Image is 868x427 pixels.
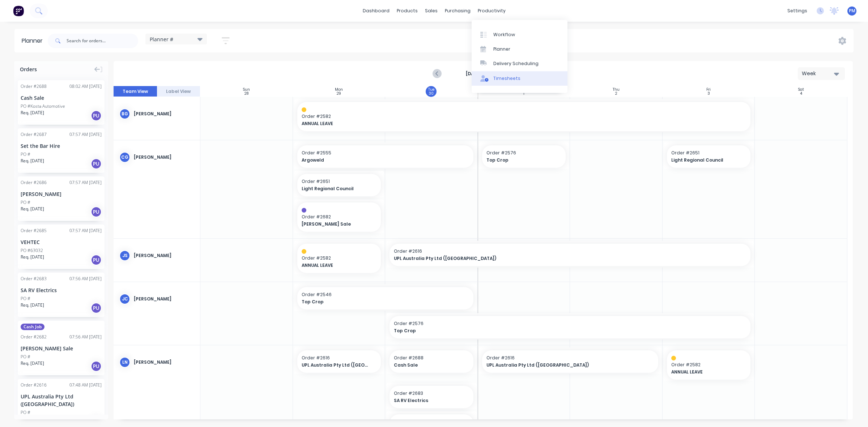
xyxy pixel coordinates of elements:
[613,87,620,92] div: Thu
[302,291,469,298] span: Order # 2546
[394,390,469,397] span: Order # 2683
[486,150,562,156] span: Order # 2576
[302,150,469,156] span: Order # 2555
[21,238,102,246] div: VEHTEC
[800,92,802,95] div: 4
[119,250,130,261] div: JS
[21,94,102,102] div: Cash Sale
[119,357,130,368] div: LN
[134,296,194,302] div: [PERSON_NAME]
[394,355,469,361] span: Order # 2688
[91,110,102,121] div: PU
[486,157,554,163] span: Top Crop
[21,324,44,330] span: Cash Job
[69,227,102,234] div: 07:57 AM [DATE]
[335,87,343,92] div: Mon
[243,87,250,92] div: Sun
[493,60,539,67] div: Delivery Scheduling
[302,120,702,127] span: ANNUAL LEAVE
[21,110,44,116] span: Req. [DATE]
[302,221,369,227] span: [PERSON_NAME] Sale
[428,87,434,92] div: Tue
[69,83,102,90] div: 08:02 AM [DATE]
[671,362,746,368] span: Order # 2582
[302,178,377,185] span: Order # 2651
[21,190,102,198] div: [PERSON_NAME]
[21,360,44,367] span: Req. [DATE]
[91,158,102,169] div: PU
[302,214,377,220] span: Order # 2682
[474,5,509,16] div: productivity
[394,397,461,404] span: SA RV Electrics
[493,46,510,52] div: Planner
[21,151,30,158] div: PO #
[21,276,47,282] div: Order # 2683
[302,362,369,368] span: UPL Australia Pty Ltd ([GEOGRAPHIC_DATA])
[447,71,519,77] strong: [DATE] - [DATE]
[22,37,46,45] div: Planner
[21,302,44,308] span: Req. [DATE]
[798,67,845,80] button: Week
[493,75,520,82] div: Timesheets
[615,92,617,95] div: 2
[21,345,102,352] div: [PERSON_NAME] Sale
[21,103,65,110] div: PO #Kosta Automotive
[134,111,194,117] div: [PERSON_NAME]
[394,328,711,334] span: Top Crop
[20,65,37,73] span: Orders
[21,334,47,340] div: Order # 2682
[91,255,102,265] div: PU
[486,355,654,361] span: Order # 2616
[114,86,157,97] button: Team View
[21,354,30,360] div: PO #
[119,108,130,119] div: BG
[706,87,711,92] div: Fri
[302,299,452,305] span: Top Crop
[302,113,746,120] span: Order # 2582
[69,131,102,138] div: 07:57 AM [DATE]
[21,382,47,388] div: Order # 2616
[21,247,43,254] div: PO #63032
[21,142,102,150] div: Set the Bar Hire
[394,248,746,255] span: Order # 2616
[134,359,194,366] div: [PERSON_NAME]
[394,255,711,262] span: UPL Australia Pty Ltd ([GEOGRAPHIC_DATA])
[429,92,434,95] div: 30
[472,27,567,42] a: Workflow
[472,56,567,71] a: Delivery Scheduling
[13,5,24,16] img: Factory
[67,34,138,48] input: Search for orders...
[784,5,811,16] div: settings
[493,31,515,38] div: Workflow
[69,179,102,186] div: 07:57 AM [DATE]
[21,199,30,206] div: PO #
[394,362,461,368] span: Cash Sale
[486,362,637,368] span: UPL Australia Pty Ltd ([GEOGRAPHIC_DATA])
[472,42,567,56] a: Planner
[157,86,200,97] button: Label View
[523,92,524,95] div: 1
[472,71,567,86] a: Timesheets
[302,157,452,163] span: Argoweld
[134,154,194,161] div: [PERSON_NAME]
[421,5,441,16] div: sales
[707,92,710,95] div: 3
[119,294,130,304] div: JC
[21,179,47,186] div: Order # 2686
[302,262,369,269] span: ANNUAL LEAVE
[798,87,804,92] div: Sat
[302,355,377,361] span: Order # 2616
[91,361,102,372] div: PU
[21,295,30,302] div: PO #
[394,320,746,327] span: Order # 2576
[359,5,393,16] a: dashboard
[337,92,341,95] div: 29
[21,227,47,234] div: Order # 2685
[441,5,474,16] div: purchasing
[394,419,469,425] span: Order # 2687
[244,92,248,95] div: 28
[802,70,835,77] div: Week
[150,35,173,43] span: Planner #
[21,206,44,212] span: Req. [DATE]
[393,5,421,16] div: products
